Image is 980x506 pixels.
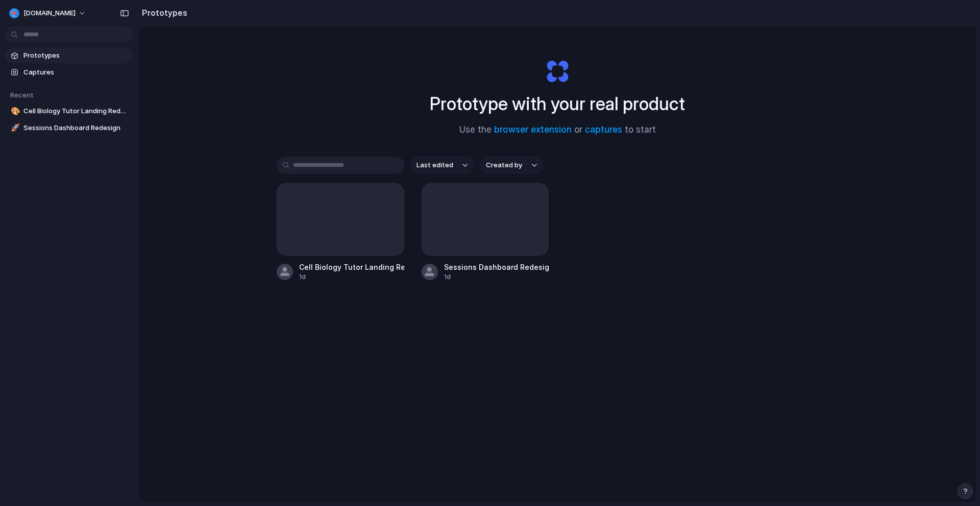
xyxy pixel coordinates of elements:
[5,5,91,21] button: [DOMAIN_NAME]
[11,106,18,117] div: 🎨
[5,65,133,80] a: Captures
[23,8,76,18] span: [DOMAIN_NAME]
[23,67,129,78] span: Captures
[486,160,522,170] span: Created by
[422,183,549,282] a: Sessions Dashboard Redesign1d
[277,183,404,282] a: Cell Biology Tutor Landing Redesign1d
[299,262,404,272] div: Cell Biology Tutor Landing Redesign
[5,104,133,119] a: 🎨Cell Biology Tutor Landing Redesign
[23,123,129,133] span: Sessions Dashboard Redesign
[5,120,133,136] a: 🚀Sessions Dashboard Redesign
[459,123,656,137] span: Use the or to start
[416,160,453,170] span: Last edited
[5,48,133,63] a: Prototypes
[410,157,474,174] button: Last edited
[299,272,404,282] div: 1d
[9,123,19,133] button: 🚀
[138,7,187,19] h2: Prototypes
[444,272,549,282] div: 1d
[23,50,129,61] span: Prototypes
[430,90,685,117] h1: Prototype with your real product
[10,91,34,99] span: Recent
[444,262,549,272] div: Sessions Dashboard Redesign
[494,124,572,135] a: browser extension
[23,106,129,116] span: Cell Biology Tutor Landing Redesign
[9,106,19,116] button: 🎨
[585,124,622,135] a: captures
[480,157,543,174] button: Created by
[11,122,18,134] div: 🚀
